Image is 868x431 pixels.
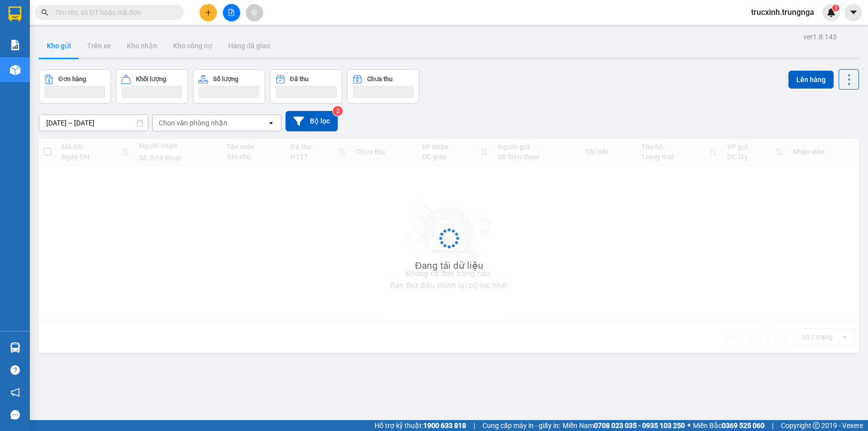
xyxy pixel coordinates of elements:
span: plus [205,9,212,16]
span: ⚪️ [687,424,690,428]
button: Khối lượng [116,69,188,104]
img: warehouse-icon [10,342,20,353]
button: Số lượng [193,69,265,104]
button: Trên xe [79,34,119,58]
button: Kho nhận [119,34,165,58]
span: | [474,420,475,431]
button: Đơn hàng [39,69,111,104]
div: Khối lượng [136,76,166,83]
button: Kho công nợ [165,34,220,58]
div: Số lượng [213,76,238,83]
button: Hàng đã giao [220,34,278,58]
img: icon-new-feature [827,8,836,17]
span: trucxinh.trungnga [743,6,822,18]
div: Chọn văn phòng nhận [159,118,227,128]
svg: open [267,119,275,127]
span: notification [10,388,20,397]
span: Miền Nam [563,420,685,431]
img: solution-icon [10,40,20,50]
span: aim [251,9,258,16]
button: aim [246,4,263,21]
button: file-add [223,4,240,21]
div: Đơn hàng [59,76,86,83]
strong: 0369 525 060 [722,422,765,430]
span: copyright [813,422,820,429]
span: message [10,410,20,420]
div: ver 1.8.143 [803,31,837,42]
span: file-add [228,9,235,16]
div: Đang tải dữ liệu [415,258,483,273]
div: Chưa thu [367,76,392,83]
input: Tìm tên, số ĐT hoặc mã đơn [55,7,172,18]
button: plus [199,4,217,21]
sup: 1 [832,4,839,11]
button: Đã thu [270,69,342,104]
span: search [41,9,48,16]
img: logo-vxr [8,6,21,21]
strong: 0708 023 035 - 0935 103 250 [594,422,685,430]
strong: 1900 633 818 [423,422,466,430]
sup: 2 [333,106,343,116]
span: 1 [834,4,837,11]
button: Chưa thu [347,69,419,104]
img: warehouse-icon [10,65,20,75]
span: Cung cấp máy in - giấy in: [482,420,560,431]
span: caret-down [849,8,858,17]
div: Đã thu [290,76,308,83]
input: Select a date range. [39,115,148,131]
button: Bộ lọc [286,111,338,131]
span: Miền Bắc [693,420,765,431]
button: caret-down [845,4,862,21]
button: Kho gửi [39,34,79,58]
span: Hỗ trợ kỹ thuật: [375,420,466,431]
button: Lên hàng [788,71,834,89]
span: question-circle [10,365,20,375]
span: | [772,420,773,431]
